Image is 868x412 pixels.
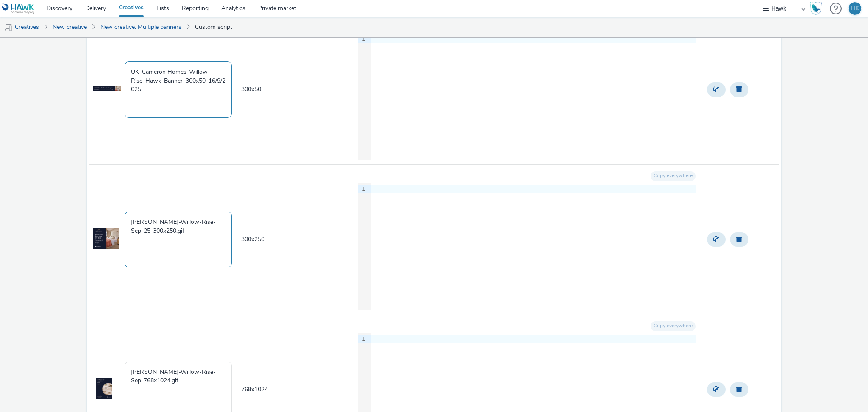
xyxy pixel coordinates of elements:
[4,23,13,32] img: mobile
[851,2,859,15] div: HK
[810,2,822,15] img: Hawk Academy
[241,235,264,243] span: 300 x 250
[728,230,751,249] div: Archive
[358,335,367,343] div: 1
[241,385,268,393] span: 768 x 1024
[93,228,119,249] img: Preview
[125,212,232,267] textarea: [PERSON_NAME]-Willow-Rise-Sep-25-300x250.gif
[96,378,112,399] img: Preview
[93,78,121,99] img: Preview
[705,380,728,399] div: Duplicate
[358,35,367,43] div: 1
[705,80,728,99] div: Duplicate
[651,321,696,331] button: Copy everywhere
[96,17,186,37] a: New creative: Multiple banners
[2,3,35,14] img: undefined Logo
[651,171,696,181] button: Copy everywhere
[728,380,751,399] div: Archive
[358,185,367,193] div: 1
[48,17,91,37] a: New creative
[191,17,236,37] a: Custom script
[728,80,751,99] div: Archive
[810,2,826,15] a: Hawk Academy
[705,230,728,249] div: Duplicate
[241,85,261,93] span: 300 x 50
[125,61,232,117] textarea: UK_Cameron Homes_Willow Rise_Hawk_Banner_300x50_16/9/2025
